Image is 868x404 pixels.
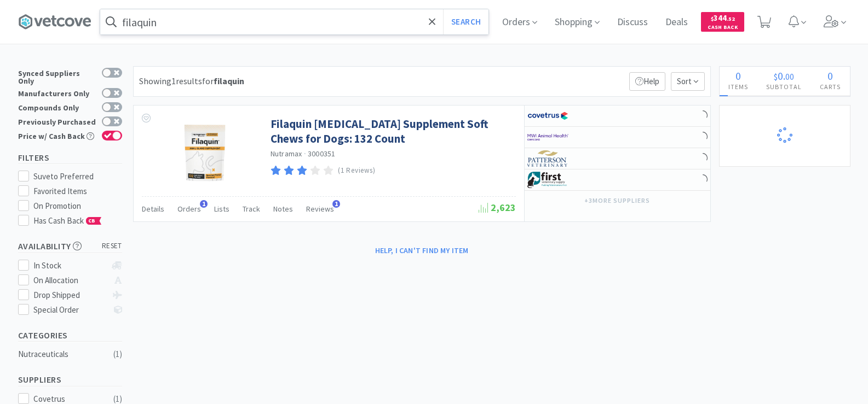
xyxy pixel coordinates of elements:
[18,329,122,342] h5: Categories
[443,9,488,34] button: Search
[33,259,106,272] div: In Stock
[243,204,260,214] span: Track
[304,149,306,159] span: ·
[338,165,375,177] p: (1 Reviews)
[308,149,336,159] span: 3000351
[87,218,97,224] span: CB
[273,204,293,214] span: Notes
[18,131,96,140] div: Price w/ Cash Back
[33,200,122,213] div: On Promotion
[827,69,833,83] span: 0
[142,204,164,214] span: Details
[18,240,122,253] h5: Availability
[629,72,665,91] p: Help
[774,71,778,82] span: $
[18,151,122,164] h5: Filters
[18,348,107,361] div: Nutraceuticals
[332,200,340,208] span: 1
[757,81,811,92] h4: Subtotal
[778,69,783,83] span: 0
[711,15,714,22] span: $
[18,88,96,97] div: Manufacturers Only
[177,204,201,214] span: Orders
[811,81,850,92] h4: Carts
[701,7,744,37] a: $344.52Cash Back
[727,15,735,22] span: . 52
[579,193,655,208] button: +3more suppliers
[200,200,208,208] span: 1
[18,68,96,85] div: Synced Suppliers Only
[33,303,106,317] div: Special Order
[18,116,96,126] div: Previously Purchased
[720,81,757,92] h4: Items
[113,348,122,361] div: ( 1 )
[671,72,705,91] span: Sort
[18,373,122,386] h5: Suppliers
[479,201,516,214] span: 2,623
[661,17,692,27] a: Deals
[527,108,568,124] img: 77fca1acd8b6420a9015268ca798ef17_1.png
[708,25,738,32] span: Cash Back
[306,204,334,214] span: Reviews
[735,69,741,83] span: 0
[527,172,568,188] img: 67d67680309e4a0bb49a5ff0391dcc42_6.png
[271,116,513,147] a: Filaquin [MEDICAL_DATA] Supplement Soft Chews for Dogs: 132 Count
[139,74,244,89] div: Showing 1 results
[527,129,568,145] img: f6b2451649754179b5b4e0c70c3f7cb0_2.png
[33,274,106,287] div: On Allocation
[757,71,811,81] div: .
[100,9,488,34] input: Search by item, sku, manufacturer, ingredient, size...
[369,241,475,260] button: Help, I can't find my item
[271,149,302,159] a: Nutramax
[33,170,122,183] div: Suveto Preferred
[214,204,229,214] span: Lists
[18,102,96,112] div: Compounds Only
[33,185,122,198] div: Favorited Items
[169,116,240,188] img: 88c51272a8d943f6a541062bfef85bdf_557538.jpeg
[785,71,794,82] span: 00
[527,150,568,167] img: f5e969b455434c6296c6d81ef179fa71_3.png
[33,215,102,226] span: Has Cash Back
[711,13,735,23] span: 344
[102,241,122,252] span: reset
[202,75,244,86] span: for
[613,17,652,27] a: Discuss
[33,289,106,302] div: Drop Shipped
[214,75,244,86] strong: filaquin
